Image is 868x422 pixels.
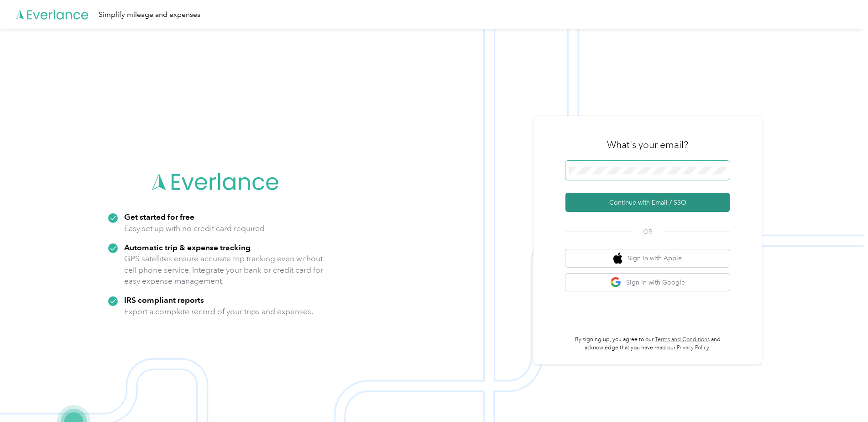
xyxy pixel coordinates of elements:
[655,336,710,343] a: Terms and Conditions
[714,165,725,176] keeper-lock: Open Keeper Popup
[124,253,324,287] p: GPS satellites ensure accurate trip tracking even without cell phone service. Integrate your bank...
[124,306,313,317] p: Export a complete record of your trips and expenses.
[124,243,251,252] strong: Automatic trip & expense tracking
[632,227,664,237] span: OR
[677,344,709,351] a: Privacy Policy
[124,223,265,234] p: Easy set up with no credit card required
[565,274,730,291] button: google logoSign in with Google
[99,9,200,21] div: Simplify mileage and expenses
[607,138,688,151] h3: What's your email?
[613,253,622,264] img: apple logo
[565,249,730,267] button: apple logoSign in with Apple
[565,193,730,212] button: Continue with Email / SSO
[124,295,204,305] strong: IRS compliant reports
[610,277,622,288] img: google logo
[124,212,194,222] strong: Get started for free
[565,336,730,352] p: By signing up, you agree to our and acknowledge that you have read our .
